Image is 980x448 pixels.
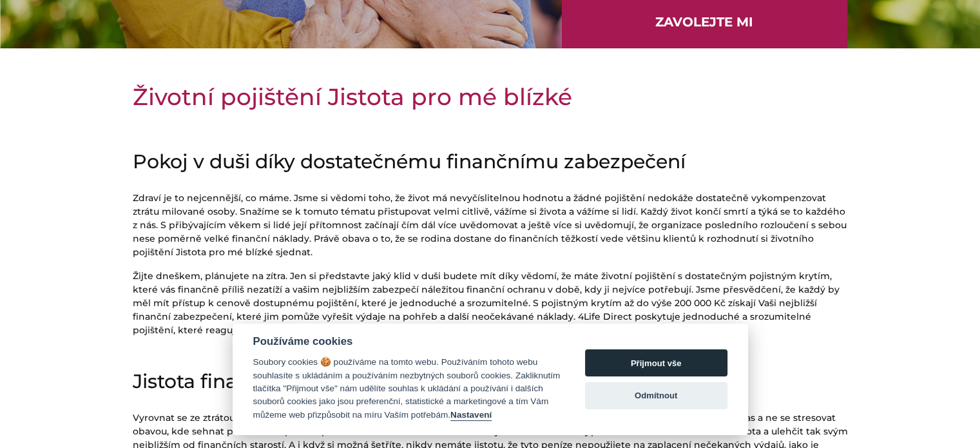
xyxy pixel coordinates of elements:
h1: Životní pojištění Jistota pro mé blízké [133,81,848,113]
h2: Pokoj v duši díky dostatečnému finančnímu zabezpečení [133,150,848,173]
div: Používáme cookies [253,335,561,348]
button: Přijmout vše [585,349,727,376]
div: Soubory cookies 🍪 používáme na tomto webu. Používáním tohoto webu souhlasíte s ukládáním a použív... [253,356,561,422]
h2: Jistota financí v době, kdy je nejvíce potřebujete [133,370,848,393]
button: Nastavení [450,410,492,421]
p: Žijte dneškem, plánujete na zítra. Jen si představte jaký klid v duši budete mít díky vědomí, že ... [133,269,848,337]
p: Zdraví je to nejcennější, co máme. Jsme si vědomi toho, že život má nevyčíslitelnou hodnotu a žád... [133,191,848,259]
button: Odmítnout [585,382,727,409]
